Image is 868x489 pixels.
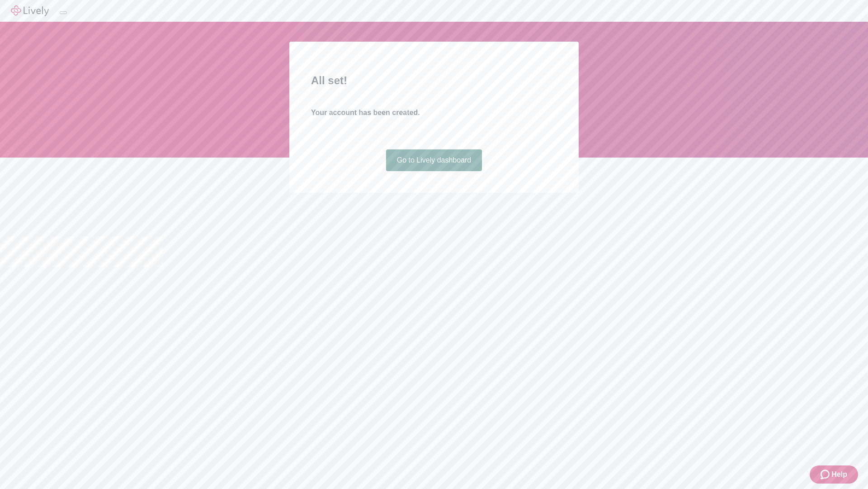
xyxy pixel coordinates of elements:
[311,72,557,89] h2: All set!
[11,5,49,16] img: Lively
[821,469,831,480] svg: Zendesk support icon
[386,149,482,171] a: Go to Lively dashboard
[831,469,847,480] span: Help
[311,107,557,118] h4: Your account has been created.
[60,11,67,14] button: Log out
[810,465,858,484] button: Zendesk support iconHelp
